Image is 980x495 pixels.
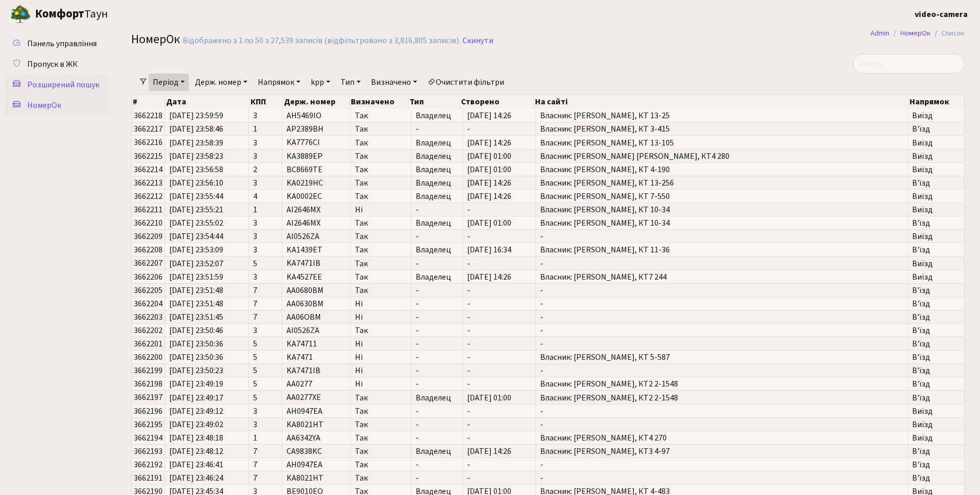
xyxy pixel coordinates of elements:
[912,474,960,482] span: В'їзд
[462,36,493,46] a: Скинути
[416,366,458,375] span: -
[416,313,458,321] span: -
[287,311,321,323] span: AA06OBM
[134,446,163,457] span: 3662193
[355,219,407,227] span: Так
[540,353,903,361] span: Власник: [PERSON_NAME], КТ 5-587
[287,285,324,296] span: AA0680BM
[540,313,903,321] span: -
[253,407,278,415] span: 3
[912,340,960,348] span: В'їзд
[134,432,163,444] span: 3662194
[134,325,163,336] span: 3662202
[134,338,163,350] span: 3662201
[287,446,322,457] span: CA9838KC
[355,260,407,268] span: Так
[250,95,283,109] th: КПП
[134,110,163,121] span: 3662218
[287,392,321,404] span: AA0277XE
[253,286,278,295] span: 7
[467,206,532,214] span: -
[540,112,903,120] span: Власник: [PERSON_NAME], КТ 13-25
[253,353,278,361] span: 5
[355,206,407,214] span: Ні
[253,232,278,241] span: 3
[35,6,84,22] b: Комфорт
[253,420,278,429] span: 3
[540,366,903,375] span: -
[416,461,458,469] span: -
[467,139,532,147] span: [DATE] 14:26
[5,33,108,54] a: Панель управління
[5,75,108,95] a: Розширений пошук
[467,219,532,227] span: [DATE] 01:00
[467,420,532,429] span: -
[287,338,317,350] span: KA74711
[134,271,163,283] span: 3662206
[355,420,407,429] span: Так
[134,406,163,417] span: 3662196
[169,286,244,295] span: [DATE] 23:51:48
[540,474,903,482] span: -
[467,286,532,295] span: -
[416,179,458,187] span: Владелец
[912,206,960,214] span: Виїзд
[134,123,163,135] span: 3662217
[467,125,532,133] span: -
[355,461,407,469] span: Так
[467,353,532,361] span: -
[912,420,960,429] span: Виїзд
[169,420,244,429] span: [DATE] 23:49:02
[912,326,960,335] span: В'їзд
[416,326,458,335] span: -
[912,366,960,375] span: В'їзд
[416,300,458,308] span: -
[908,95,965,109] th: Напрямок
[416,380,458,388] span: -
[134,231,163,242] span: 3662209
[169,474,244,482] span: [DATE] 23:46:24
[467,366,532,375] span: -
[253,394,278,402] span: 5
[307,74,334,91] a: kpp
[467,300,532,308] span: -
[467,179,532,187] span: [DATE] 14:26
[355,152,407,160] span: Так
[169,219,244,227] span: [DATE] 23:55:02
[287,231,319,242] span: AI0526ZA
[467,260,532,268] span: -
[169,273,244,281] span: [DATE] 23:51:59
[283,95,350,109] th: Держ. номер
[912,139,960,147] span: Виїзд
[416,340,458,348] span: -
[540,125,903,133] span: Власник: [PERSON_NAME], КТ 3-415
[253,461,278,469] span: 7
[540,206,903,214] span: Власник: [PERSON_NAME], КТ 10-34
[253,326,278,335] span: 3
[467,434,532,442] span: -
[423,74,508,91] a: Очистити фільтри
[169,366,244,375] span: [DATE] 23:50:23
[355,407,407,415] span: Так
[253,206,278,214] span: 1
[355,300,407,308] span: Ні
[355,246,407,254] span: Так
[912,125,960,133] span: В'їзд
[134,392,163,404] span: 3662197
[534,95,908,109] th: На сайті
[253,260,278,268] span: 5
[10,4,31,25] img: logo.png
[912,353,960,361] span: В'їзд
[467,407,532,415] span: -
[169,112,244,120] span: [DATE] 23:59:59
[416,219,458,227] span: Владелец
[287,151,323,162] span: KA3889EP
[355,447,407,455] span: Так
[169,139,244,147] span: [DATE] 23:58:39
[287,419,324,430] span: KA8021HT
[169,232,244,241] span: [DATE] 23:54:44
[253,125,278,133] span: 1
[915,8,968,21] a: video-camera
[355,326,407,335] span: Так
[416,353,458,361] span: -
